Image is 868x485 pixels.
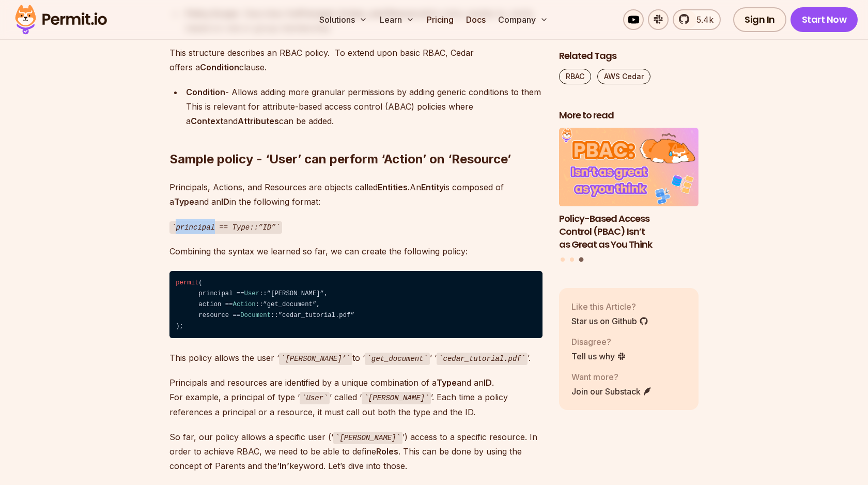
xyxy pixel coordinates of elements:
div: Posts [559,128,699,264]
strong: Context [191,116,223,126]
a: Join our Substack [571,385,652,398]
strong: Condition [200,62,239,72]
a: Pricing [423,9,458,30]
strong: Roles [376,446,398,457]
code: User [300,392,330,404]
strong: Type [174,196,194,207]
p: Disagree? [571,336,626,348]
h3: Policy-Based Access Control (PBAC) Isn’t as Great as You Think [559,213,699,251]
button: Go to slide 1 [561,257,565,262]
button: Solutions [315,9,371,30]
li: 3 of 3 [559,128,699,251]
a: AWS Cedar [597,69,650,84]
span: 5.4k [690,13,714,26]
p: Principals and resources are identified by a unique combination of a and an . For example, a prin... [169,375,542,419]
img: Permit logo [10,2,112,37]
span: User [244,290,259,297]
code: ( principal == ::”[PERSON_NAME]”, action == ::”get_document”, resource == ::”cedar_tutorial.pdf” ); [169,271,542,338]
a: 5.4k [673,9,721,30]
a: Star us on Github [571,315,648,327]
a: RBAC [559,69,591,84]
p: Combining the syntax we learned so far, we can create the following policy: [169,244,542,259]
a: Docs [462,9,490,30]
h2: Related Tags [559,50,699,63]
p: - Allows adding more granular permissions by adding generic conditions to them This is relevant f... [186,85,542,128]
span: Action [233,301,256,308]
a: Sign In [733,7,786,32]
p: This policy allows the user ‘ to ‘ ’ ‘ ’. [169,351,542,366]
code: cedar_tutorial.pdf [437,353,528,365]
strong: ID [484,377,492,388]
button: Go to slide 3 [579,257,583,262]
code: [PERSON_NAME] [333,432,402,444]
a: Tell us why [571,350,626,362]
a: Policy-Based Access Control (PBAC) Isn’t as Great as You ThinkPolicy-Based Access Control (PBAC) ... [559,128,699,251]
strong: Attributes [238,116,279,126]
button: Company [494,9,552,30]
strong: Type [437,377,457,388]
code: principal == Type::”ID” [169,221,282,234]
strong: Entity [421,182,444,192]
code: [PERSON_NAME]’ [279,353,352,365]
p: Principals, Actions, and Resources are objects called An is composed of a and an in the following... [169,180,542,209]
p: Like this Article? [571,300,648,313]
p: Want more? [571,371,652,383]
code: get_document [365,353,430,365]
strong: ‘In’ [277,461,289,471]
strong: Entities. [378,182,410,192]
strong: ID [221,196,229,207]
h2: More to read [559,109,699,122]
code: [PERSON_NAME] [362,392,431,404]
a: Start Now [791,7,858,32]
span: Document [240,312,271,319]
strong: Condition [186,87,225,97]
button: Go to slide 2 [570,257,574,262]
img: Policy-Based Access Control (PBAC) Isn’t as Great as You Think [559,128,699,207]
button: Learn [376,9,419,30]
p: So far, our policy allows a specific user (‘ ’) access to a specific resource. In order to achiev... [169,430,542,474]
span: permit [176,279,198,286]
p: This structure describes an RBAC policy. To extend upon basic RBAC, Cedar offers a clause. [169,46,542,74]
h2: Sample policy - ‘User’ can perform ‘Action’ on ‘Resource’ [169,110,542,168]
